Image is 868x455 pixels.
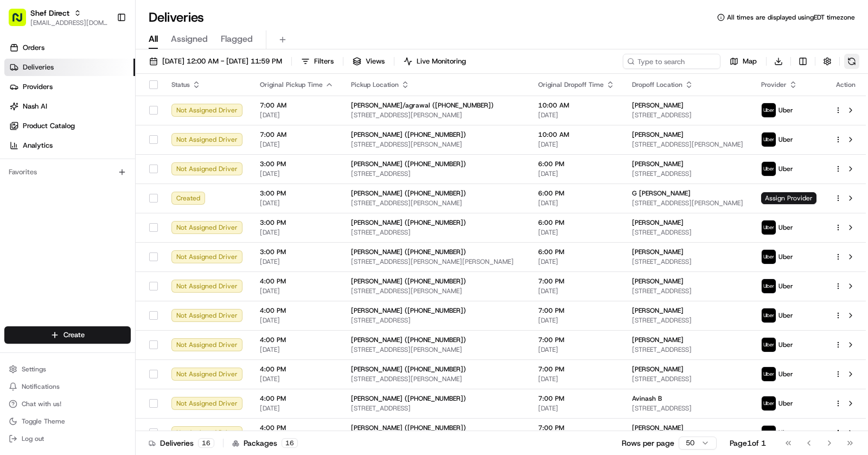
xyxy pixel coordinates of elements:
[168,138,197,151] button: See all
[778,165,793,173] span: Uber
[4,362,131,377] button: Settings
[184,106,197,119] button: Start new chat
[23,102,47,111] span: Nash AI
[4,4,112,30] button: Shef Direct[EMAIL_ADDRESS][DOMAIN_NAME]
[171,33,208,46] span: Assigned
[260,248,334,256] span: 3:00 PM
[49,114,149,123] div: We're available if you need us!
[632,111,744,119] span: [STREET_ADDRESS]
[22,365,46,374] span: Settings
[351,365,466,374] span: [PERSON_NAME] ([PHONE_NUMBER])
[4,379,131,394] button: Notifications
[49,103,178,114] div: Start new chat
[399,54,471,69] button: Live Monitoring
[348,54,390,69] button: Views
[260,257,334,266] span: [DATE]
[538,199,615,207] span: [DATE]
[351,169,521,178] span: [STREET_ADDRESS]
[351,404,521,413] span: [STREET_ADDRESS]
[22,168,30,177] img: 1736555255976-a54dd68f-1ca7-489b-9aae-adbdc363a1c4
[221,33,253,46] span: Flagged
[96,168,118,176] span: [DATE]
[260,316,334,325] span: [DATE]
[538,394,615,403] span: 7:00 PM
[260,404,334,413] span: [DATE]
[87,238,178,257] a: 💻API Documentation
[778,135,793,144] span: Uber
[632,218,684,227] span: [PERSON_NAME]
[538,111,615,119] span: [DATE]
[282,438,298,448] div: 16
[260,365,334,374] span: 4:00 PM
[538,160,615,168] span: 6:00 PM
[632,140,744,149] span: [STREET_ADDRESS][PERSON_NAME]
[538,345,615,354] span: [DATE]
[260,394,334,403] span: 4:00 PM
[149,438,214,448] div: Deliveries
[623,54,720,69] input: Type to search
[778,311,793,320] span: Uber
[538,277,615,286] span: 7:00 PM
[632,160,684,168] span: [PERSON_NAME]
[778,340,793,349] span: Uber
[844,54,859,69] button: Refresh
[30,18,108,27] span: [EMAIL_ADDRESS][DOMAIN_NAME]
[351,424,466,432] span: [PERSON_NAME] ([PHONE_NUMBER])
[260,199,334,207] span: [DATE]
[538,130,615,139] span: 10:00 AM
[743,56,757,66] span: Map
[351,345,521,354] span: [STREET_ADDRESS][PERSON_NAME]
[538,316,615,325] span: [DATE]
[351,336,466,344] span: [PERSON_NAME] ([PHONE_NUMBER])
[4,137,135,154] a: Analytics
[351,80,399,89] span: Pickup Location
[23,103,42,123] img: 4281594248423_2fcf9dad9f2a874258b8_72.png
[144,54,287,69] button: [DATE] 12:00 AM - [DATE] 11:59 PM
[351,306,466,315] span: [PERSON_NAME] ([PHONE_NUMBER])
[171,80,190,89] span: Status
[4,414,131,429] button: Toggle Theme
[296,54,339,69] button: Filters
[351,101,494,110] span: [PERSON_NAME]/agrawal ([PHONE_NUMBER])
[538,218,615,227] span: 6:00 PM
[632,424,684,432] span: [PERSON_NAME]
[260,189,334,198] span: 3:00 PM
[76,268,131,277] a: Powered byPylon
[632,394,662,403] span: Avinash B
[4,39,135,56] a: Orders
[63,330,85,340] span: Create
[260,277,334,286] span: 4:00 PM
[260,336,334,344] span: 4:00 PM
[632,365,684,374] span: [PERSON_NAME]
[23,62,54,72] span: Deliveries
[762,396,776,410] img: uber-new-logo.jpeg
[23,43,44,53] span: Orders
[351,375,521,383] span: [STREET_ADDRESS][PERSON_NAME]
[22,434,44,443] span: Log out
[538,248,615,256] span: 6:00 PM
[260,228,334,237] span: [DATE]
[632,277,684,286] span: [PERSON_NAME]
[762,103,776,117] img: uber-new-logo.jpeg
[538,375,615,383] span: [DATE]
[622,438,674,448] p: Rows per page
[351,248,466,256] span: [PERSON_NAME] ([PHONE_NUMBER])
[260,160,334,168] span: 3:00 PM
[260,130,334,139] span: 7:00 AM
[11,43,197,60] p: Welcome 👋
[260,80,323,89] span: Original Pickup Time
[260,169,334,178] span: [DATE]
[351,130,466,139] span: [PERSON_NAME] ([PHONE_NUMBER])
[632,199,744,207] span: [STREET_ADDRESS][PERSON_NAME]
[632,101,684,110] span: [PERSON_NAME]
[11,10,33,32] img: Nash
[11,103,30,123] img: 1736555255976-a54dd68f-1ca7-489b-9aae-adbdc363a1c4
[30,8,69,18] button: Shef Direct
[351,316,521,325] span: [STREET_ADDRESS]
[232,438,298,448] div: Packages
[4,98,135,115] a: Nash AI
[314,56,334,66] span: Filters
[11,141,73,149] div: Past conversations
[11,243,20,252] div: 📗
[761,192,816,204] span: Assign Provider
